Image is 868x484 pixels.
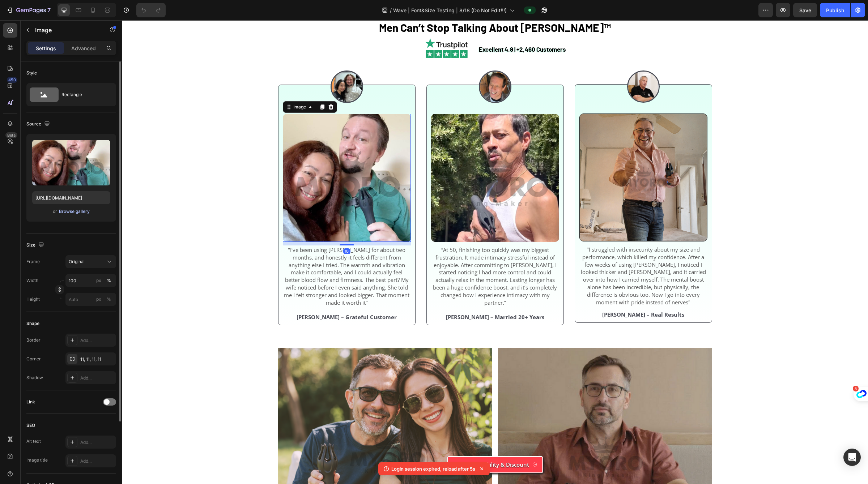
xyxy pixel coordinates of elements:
[36,44,56,52] p: Settings
[162,226,288,286] span: "I’ve been using [PERSON_NAME] for about two months, and honestly it feels different from anythin...
[65,274,116,287] input: px%
[136,3,166,17] div: Undo/Redo
[35,26,97,34] p: Image
[80,356,114,363] div: 11, 11, 11, 11
[26,119,51,129] div: Source
[7,77,17,83] div: 450
[302,16,347,39] img: gempages_574935580928901919-108f44de-a35d-4b2e-814d-68c1dd43b3a3.png
[820,3,850,17] button: Publish
[26,320,39,327] div: Shape
[65,293,116,306] input: px%
[161,94,289,222] img: gempages_574935580928901919-d59d6e89-0b68-4459-abb2-34259dc9f8f1.jpg
[53,207,57,216] span: or
[793,3,817,17] button: Save
[26,240,46,250] div: Size
[393,7,507,14] span: Wave | Font&Size Testing | 8/18 (Do Not Edit!!!)
[26,457,48,463] div: Image title
[459,226,584,286] span: "I struggled with insecurity about my size and performance, which killed my confidence. After a f...
[122,20,868,484] iframe: To enrich screen reader interactions, please activate Accessibility in Grammarly extension settings
[71,44,96,52] p: Advanced
[170,83,186,90] div: Image
[80,439,114,446] div: Add...
[61,86,106,103] div: Rectangle
[799,7,811,13] span: Save
[480,291,562,298] strong: [PERSON_NAME] – Real Results
[26,70,37,76] div: Style
[3,3,54,17] button: 7
[309,94,437,222] img: gempages_574935580928901919-33b59b23-7b5a-4c9b-8803-e3ad7dd56710.jpg
[80,337,114,344] div: Add...
[65,255,116,268] button: Original
[26,337,41,343] div: Border
[26,374,43,381] div: Shadow
[324,293,422,300] strong: [PERSON_NAME] – Married 20+ Years
[26,438,41,445] div: Alt text
[96,277,101,284] div: px
[826,7,844,14] div: Publish
[221,228,229,234] div: 10
[96,296,101,303] div: px
[26,422,35,429] div: SEO
[843,449,861,466] div: Open Intercom Messenger
[458,93,586,221] img: gempages_574935580928901919-6cc7e1dd-f1cd-4bdc-b00c-0155fb022e56.png
[209,50,241,83] img: gempages_574935580928901919-564d9edb-36fa-4246-b748-1798c9780632.jpg
[505,50,538,82] img: gempages_574935580928901919-d1ef805e-be5c-422e-a049-7f96a5ab1183.png
[26,296,40,303] label: Height
[26,356,41,362] div: Corner
[26,277,38,284] label: Width
[80,458,114,464] div: Add...
[357,25,444,33] strong: Excellent 4.9 | +2,460 Customers
[107,296,111,303] div: %
[105,295,113,304] button: px
[311,226,435,286] span: “At 50, finishing too quickly was my biggest frustration. It made intimacy stressful instead of e...
[94,295,103,304] button: %
[257,1,489,14] span: Men Can’t Stop Talking About [PERSON_NAME]™
[32,140,110,185] img: preview-image
[26,399,35,405] div: Link
[47,6,51,14] p: 7
[105,276,113,285] button: px
[107,277,111,284] div: %
[59,208,90,215] button: Browse gallery
[325,436,421,453] a: Check Availability & Discount
[94,276,103,285] button: %
[331,441,407,448] span: Check Availability & Discount
[26,258,40,265] label: Frame
[32,191,110,204] input: https://example.com/image.jpg
[80,375,114,381] div: Add...
[390,7,392,14] span: /
[69,258,85,265] span: Original
[59,208,90,215] div: Browse gallery
[175,293,275,300] strong: [PERSON_NAME] – Grateful Customer
[391,465,475,472] p: Login session expired, reload after 5s
[5,132,17,138] div: Beta
[357,50,390,83] img: gempages_574935580928901919-7ffb757a-1dd3-4f23-9eae-e0a4869675b7.jpg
